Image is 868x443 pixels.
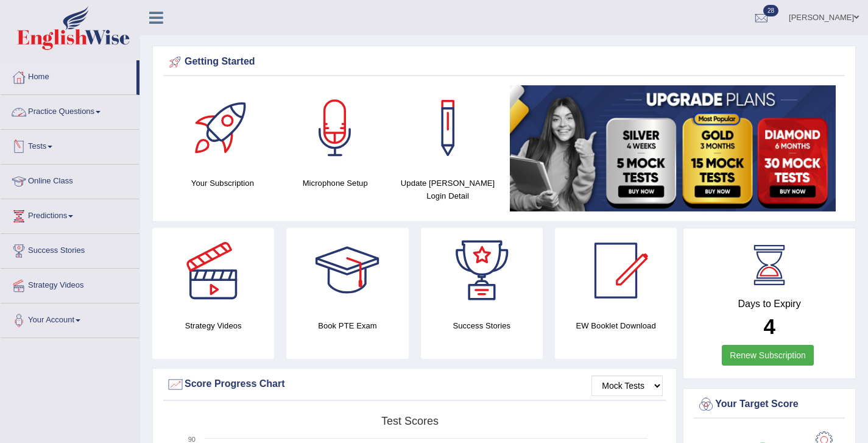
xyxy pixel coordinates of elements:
h4: Book PTE Exam [286,319,408,332]
a: Success Stories [1,234,139,264]
div: Score Progress Chart [166,375,663,394]
text: 90 [188,436,196,443]
a: Home [1,60,136,91]
a: Your Account [1,303,139,334]
tspan: Test scores [381,415,439,427]
h4: EW Booklet Download [555,319,677,332]
a: Strategy Videos [1,269,139,299]
a: Online Class [1,165,139,195]
a: Predictions [1,199,139,230]
h4: Your Subscription [172,177,273,190]
a: Tests [1,130,139,160]
img: small5.jpg [510,85,836,211]
h4: Days to Expiry [697,299,842,310]
span: 28 [763,5,778,16]
h4: Success Stories [421,319,543,332]
div: Your Target Score [697,395,842,414]
h4: Update [PERSON_NAME] Login Detail [398,177,498,202]
a: Renew Subscription [722,345,814,366]
h4: Microphone Setup [285,177,386,190]
a: Practice Questions [1,95,139,126]
div: Getting Started [166,53,842,71]
h4: Strategy Videos [152,319,274,332]
b: 4 [763,314,775,338]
